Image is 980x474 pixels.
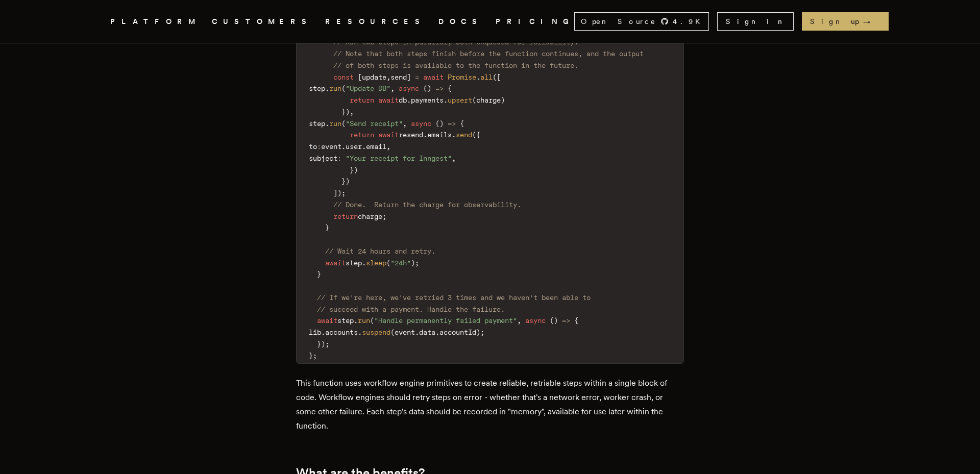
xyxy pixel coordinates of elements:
[423,84,427,92] span: (
[423,131,427,139] span: .
[321,328,325,336] span: .
[354,166,358,174] span: )
[325,328,358,336] span: accounts
[354,316,358,325] span: .
[325,223,329,232] span: }
[448,73,476,81] span: Promise
[341,119,346,128] span: (
[403,119,407,128] span: ,
[415,328,419,336] span: .
[476,73,480,81] span: .
[378,131,399,139] span: await
[325,340,329,348] span: ;
[329,119,341,128] span: run
[574,316,578,325] span: {
[341,142,346,151] span: .
[550,316,554,325] span: (
[333,189,337,197] span: ]
[472,131,476,139] span: (
[309,154,337,162] span: subject
[480,73,493,81] span: all
[337,189,341,197] span: )
[460,119,464,128] span: {
[390,259,411,267] span: "24h"
[480,328,484,336] span: ;
[309,352,313,360] span: }
[309,328,321,336] span: lib
[325,247,435,255] span: // Wait 24 hours and retry.
[362,142,366,151] span: .
[317,270,321,278] span: }
[382,212,386,220] span: ;
[448,96,472,104] span: upsert
[333,61,578,69] span: // of both steps is available to the function in the future.
[386,142,390,151] span: ,
[366,142,386,151] span: email
[411,259,415,267] span: )
[325,15,426,28] button: RESOURCES
[346,119,403,128] span: "Send receipt"
[439,328,476,336] span: accountId
[673,16,706,27] span: 4.9 K
[476,131,480,139] span: {
[456,131,472,139] span: send
[390,73,407,81] span: send
[341,84,346,92] span: (
[452,154,456,162] span: ,
[554,316,558,325] span: )
[333,73,354,81] span: const
[407,96,411,104] span: .
[309,142,317,151] span: to
[337,154,341,162] span: :
[333,49,644,58] span: // Note that both steps finish before the function continues, and the output
[562,316,570,325] span: =>
[390,328,395,336] span: (
[399,84,419,92] span: async
[329,84,341,92] span: run
[341,177,346,185] span: }
[863,16,880,27] span: →
[378,96,399,104] span: await
[358,328,362,336] span: .
[411,96,444,104] span: payments
[325,259,346,267] span: await
[362,259,366,267] span: .
[386,73,390,81] span: ,
[350,96,374,104] span: return
[366,259,386,267] span: sleep
[386,259,390,267] span: (
[317,293,591,302] span: // If we're here, we've retried 3 times and we haven't been able to
[472,96,476,104] span: (
[110,15,200,28] button: PLATFORM
[444,96,448,104] span: .
[346,177,350,185] span: )
[350,131,374,139] span: return
[362,328,390,336] span: suspend
[346,259,362,267] span: step
[717,12,794,31] a: Sign In
[411,119,431,128] span: async
[333,201,521,209] span: // Done. Return the charge for observability.
[448,84,452,92] span: {
[427,84,431,92] span: )
[407,73,411,81] span: ]
[435,119,439,128] span: (
[362,73,386,81] span: update
[415,259,419,267] span: ;
[525,316,546,325] span: async
[346,108,350,116] span: )
[435,328,439,336] span: .
[350,166,354,174] span: }
[317,142,321,151] span: :
[439,119,444,128] span: )
[395,328,415,336] span: event
[496,15,574,28] a: PRICING
[374,316,517,325] span: "Handle permanently failed payment"
[802,12,889,31] a: Sign up
[341,108,346,116] span: }
[501,96,505,104] span: )
[370,316,374,325] span: (
[321,340,325,348] span: )
[317,340,321,348] span: }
